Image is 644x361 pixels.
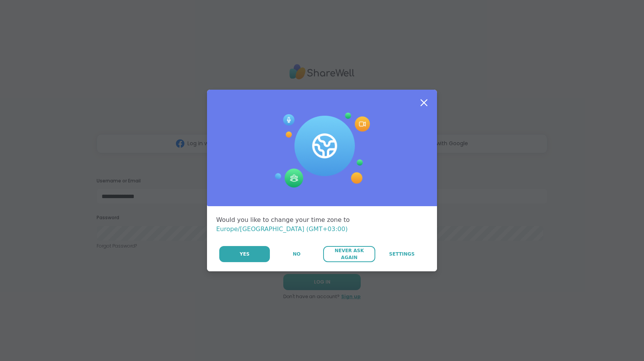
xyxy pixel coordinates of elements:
span: Settings [389,251,415,258]
span: Yes [240,251,250,258]
a: Settings [376,246,428,262]
div: Would you like to change your time zone to [216,215,428,234]
span: Europe/[GEOGRAPHIC_DATA] (GMT+03:00) [216,225,348,233]
button: No [271,246,322,262]
img: Session Experience [274,113,370,188]
span: No [293,251,301,258]
button: Never Ask Again [323,246,375,262]
span: Never Ask Again [327,247,371,261]
button: Yes [219,246,270,262]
